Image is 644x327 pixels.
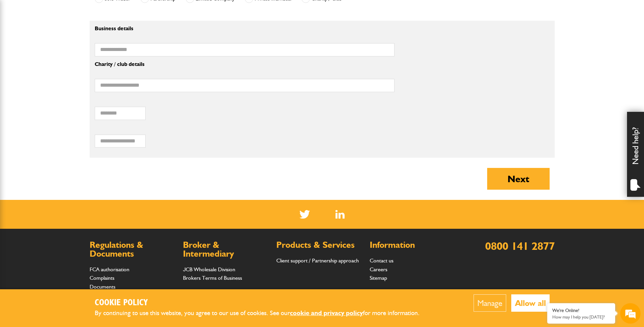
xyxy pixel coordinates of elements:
a: Careers [370,266,387,273]
em: Start Chat [92,209,123,219]
a: Client support / Partnership approach [276,257,359,264]
h2: Cookie Policy [95,298,431,308]
input: Enter your email address [9,83,124,98]
a: JCB Wholesale Division [183,266,235,273]
input: Enter your last name [9,63,124,78]
a: Documents [90,283,115,290]
div: We're Online! [552,308,610,313]
img: d_20077148190_company_1631870298795_20077148190 [12,38,29,47]
input: Enter your phone number [9,103,124,118]
h2: Information [370,241,456,249]
a: Complaints [90,275,114,281]
img: Twitter [299,210,310,219]
div: Need help? [627,112,644,197]
a: LinkedIn [335,210,345,219]
p: By continuing to use this website, you agree to our use of cookies. See our for more information. [95,308,431,319]
div: Chat with us now [35,38,114,47]
a: Brokers Terms of Business [183,275,242,281]
h2: Products & Services [276,241,363,249]
h2: Broker & Intermediary [183,241,270,258]
a: cookie and privacy policy [290,309,363,317]
a: 0800 141 2877 [485,239,555,253]
a: FCA authorisation [90,266,129,273]
button: Allow all [511,294,550,312]
a: Sitemap [370,275,387,281]
p: How may I help you today? [552,314,610,320]
a: Contact us [370,257,393,264]
div: Minimize live chat window [111,3,128,20]
p: Charity / club details [95,62,394,67]
p: Business details [95,26,394,31]
img: Linked In [335,210,345,219]
button: Next [487,168,550,190]
textarea: Type your message and hit 'Enter' [9,123,124,204]
button: Manage [474,294,506,312]
h2: Regulations & Documents [90,241,176,258]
